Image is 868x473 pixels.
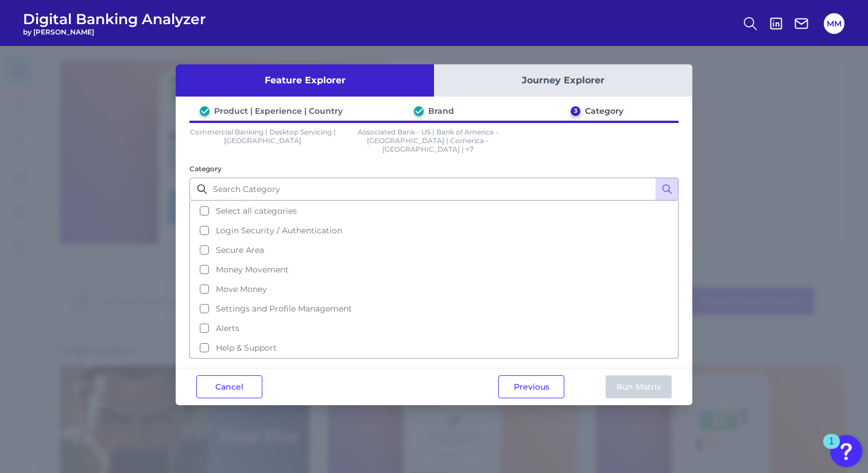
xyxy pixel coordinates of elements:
button: Move Money [191,279,677,299]
p: Associated Bank - US | Bank of America - [GEOGRAPHIC_DATA] | Comerica - [GEOGRAPHIC_DATA] | +7 [355,128,502,153]
span: Select all categories [216,206,297,216]
div: Category [585,106,623,116]
span: Alerts [216,323,239,333]
button: Run Matrix [606,375,672,398]
div: Brand [428,106,454,116]
button: Alerts [191,318,677,338]
span: Money Movement [216,264,289,275]
button: Login Security / Authentication [191,221,677,240]
button: Previous [498,375,564,398]
button: Money Movement [191,260,677,279]
input: Search Category [189,178,679,201]
div: 1 [829,441,834,456]
button: Feature Explorer [176,64,434,97]
button: Open Resource Center, 1 new notification [830,435,862,467]
span: by [PERSON_NAME] [23,28,206,36]
button: Secure Area [191,240,677,260]
span: Digital Banking Analyzer [23,10,206,28]
span: Move Money [216,284,267,294]
button: Help & Support [191,338,677,357]
div: 3 [571,106,580,116]
span: Secure Area [216,245,264,255]
span: Help & Support [216,343,277,353]
span: Settings and Profile Management [216,303,352,314]
div: Product | Experience | Country [214,106,343,116]
button: Settings and Profile Management [191,299,677,318]
button: Select all categories [191,201,677,221]
button: Cancel [196,375,262,398]
label: Category [189,164,222,173]
p: Commercial Banking | Desktop Servicing | [GEOGRAPHIC_DATA] [189,128,336,153]
span: Login Security / Authentication [216,225,342,236]
button: MM [824,13,844,34]
button: Journey Explorer [434,64,692,97]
